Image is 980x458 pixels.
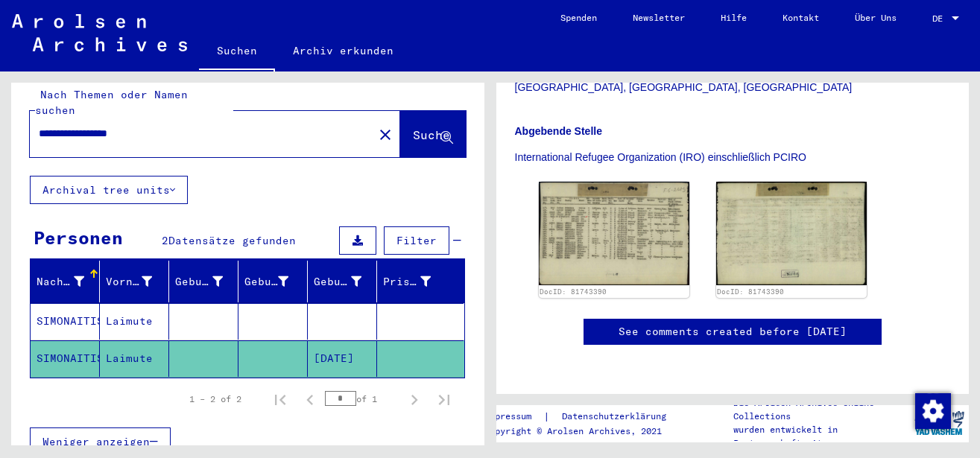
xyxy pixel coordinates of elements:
p: Copyright © Arolsen Archives, 2021 [484,424,684,438]
a: DocID: 81743390 [540,287,607,296]
span: DE [932,13,949,24]
button: Next page [399,384,429,414]
mat-cell: [DATE] [308,340,377,377]
a: Archiv erkunden [275,33,411,69]
img: 002.jpg [716,182,867,284]
span: Datensätze gefunden [168,234,296,247]
mat-header-cell: Prisoner # [377,261,464,302]
div: Geburtsname [175,274,223,290]
span: Suche [413,127,450,142]
button: Clear [370,119,400,149]
div: Geburt‏ [244,274,288,290]
button: Last page [429,384,459,414]
mat-cell: SIMONAITIS [31,303,100,340]
mat-cell: SIMONAITIS [31,340,100,377]
img: yv_logo.png [911,404,967,442]
p: wurden entwickelt in Partnerschaft mit [733,423,910,450]
button: First page [265,384,295,414]
span: 2 [162,234,168,247]
mat-cell: Laimute [100,340,169,377]
img: Zustimmung ändern [915,393,951,429]
div: 1 – 2 of 2 [189,392,241,406]
button: Previous page [295,384,325,414]
mat-cell: Laimute [100,303,169,340]
div: Geburt‏ [244,270,307,293]
img: Arolsen_neg.svg [12,14,187,51]
mat-header-cell: Vorname [100,261,169,302]
span: Filter [396,234,437,247]
div: of 1 [325,392,399,406]
mat-icon: close [376,126,394,144]
a: Datenschutzerklärung [550,409,684,424]
mat-label: Nach Themen oder Namen suchen [35,88,188,117]
div: Geburtsdatum [314,274,361,290]
div: Nachname [37,270,103,293]
img: 001.jpg [539,182,689,285]
button: Archival tree units [30,176,188,204]
span: Weniger anzeigen [42,435,150,448]
div: | [484,409,684,424]
a: DocID: 81743390 [717,287,784,296]
b: Abgebende Stelle [515,125,602,137]
div: Geburtsdatum [314,270,380,293]
div: Vorname [106,270,171,293]
a: Suchen [199,33,275,71]
div: Nachname [37,274,84,290]
div: Vorname [106,274,152,290]
mat-header-cell: Geburtsdatum [308,261,377,302]
a: See comments created before [DATE] [619,324,847,340]
mat-header-cell: Nachname [31,261,100,302]
div: Personen [34,224,123,251]
button: Weniger anzeigen [30,427,171,456]
mat-header-cell: Geburtsname [169,261,238,302]
p: International Refugee Organization (IRO) einschließlich PCIRO [515,150,951,165]
div: Geburtsname [175,270,241,293]
mat-header-cell: Geburt‏ [238,261,308,302]
p: Die Arolsen Archives Online-Collections [733,396,910,423]
div: Zustimmung ändern [914,392,950,428]
div: Prisoner # [383,274,431,290]
button: Suche [400,111,466,157]
div: Prisoner # [383,270,449,293]
button: Filter [384,226,449,255]
a: Impressum [484,409,543,424]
